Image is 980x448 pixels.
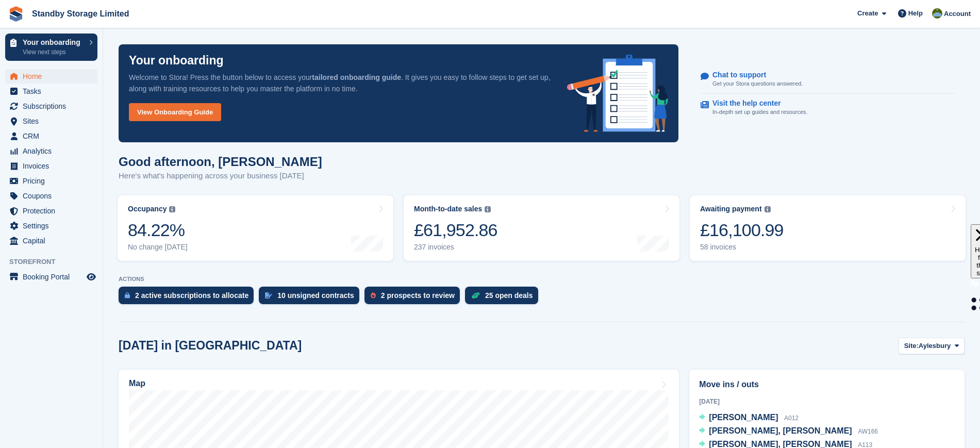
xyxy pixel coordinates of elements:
span: [PERSON_NAME], [PERSON_NAME] [709,426,852,435]
a: menu [5,204,97,218]
a: menu [5,144,97,158]
span: Create [857,8,878,19]
p: Visit the help center [712,99,800,108]
a: menu [5,129,97,143]
img: contract_signature_icon-13c848040528278c33f63329250d36e43548de30e8caae1d1a13099fd9432cc5.svg [265,292,272,298]
span: Site: [904,341,919,351]
a: menu [5,174,97,188]
a: Occupancy 84.22% No change [DATE] [118,195,393,261]
strong: tailored onboarding guide [312,73,401,81]
span: Storefront [9,257,103,267]
div: Occupancy [128,205,167,213]
span: Booking Portal [23,270,85,284]
span: Pricing [23,174,85,188]
a: menu [5,234,97,248]
a: menu [5,270,97,284]
p: Your onboarding [23,39,84,46]
p: Chat to support [712,71,794,79]
a: menu [5,219,97,233]
span: A012 [784,414,799,422]
span: Tasks [23,84,85,98]
a: [PERSON_NAME] A012 [699,411,799,425]
span: Sites [23,114,85,128]
a: 25 open deals [465,287,543,309]
span: Account [944,9,971,19]
span: Capital [23,234,85,248]
h2: Map [129,379,145,388]
img: prospect-51fa495bee0391a8d652442698ab0144808aea92771e9ea1ae160a38d050c398.svg [371,292,376,298]
a: menu [5,69,97,84]
a: menu [5,189,97,203]
div: 10 unsigned contracts [277,291,354,300]
a: menu [5,84,97,98]
span: Analytics [23,144,85,158]
p: View next steps [23,47,84,57]
p: Your onboarding [129,55,224,67]
img: Aaron Winter [932,8,942,19]
a: [PERSON_NAME], [PERSON_NAME] AW166 [699,425,878,438]
span: Aylesbury [919,341,951,351]
a: 10 unsigned contracts [259,287,364,309]
img: deal-1b604bf984904fb50ccaf53a9ad4b4a5d6e5aea283cecdc64d6e3604feb123c2.svg [471,292,480,299]
span: Protection [23,204,85,218]
span: [PERSON_NAME] [709,413,778,422]
img: active_subscription_to_allocate_icon-d502201f5373d7db506a760aba3b589e785aa758c864c3986d89f69b8ff3... [125,292,130,298]
div: No change [DATE] [128,243,188,252]
span: Settings [23,219,85,233]
img: icon-info-grey-7440780725fd019a000dd9b08b2336e03edf1995a4989e88bcd33f0948082b44.svg [485,206,491,212]
div: 237 invoices [414,243,497,252]
img: icon-info-grey-7440780725fd019a000dd9b08b2336e03edf1995a4989e88bcd33f0948082b44.svg [765,206,771,212]
a: Visit the help center In-depth set up guides and resources. [701,94,955,122]
span: Home [23,69,85,84]
span: CRM [23,129,85,143]
p: Welcome to Stora! Press the button below to access your . It gives you easy to follow steps to ge... [129,72,551,94]
div: 2 prospects to review [381,291,455,300]
span: Subscriptions [23,99,85,113]
div: 58 invoices [700,243,784,252]
a: Chat to support Get your Stora questions answered. [701,65,955,94]
span: Coupons [23,189,85,203]
h2: [DATE] in [GEOGRAPHIC_DATA] [119,339,302,353]
div: Awaiting payment [700,205,762,213]
p: ACTIONS [119,276,965,283]
a: View Onboarding Guide [129,103,221,121]
button: Site: Aylesbury [899,338,965,355]
div: Month-to-date sales [414,205,482,213]
img: stora-icon-8386f47178a22dfd0bd8f6a31ec36ba5ce8667c1dd55bd0f319d3a0aa187defe.svg [8,6,24,22]
div: 84.22% [128,220,188,241]
span: Invoices [23,159,85,173]
div: 25 open deals [485,291,533,300]
p: Get your Stora questions answered. [712,79,803,88]
a: Awaiting payment £16,100.99 58 invoices [690,195,966,261]
span: AW166 [858,428,878,435]
a: 2 prospects to review [364,287,465,309]
h1: Good afternoon, [PERSON_NAME] [119,155,322,169]
a: Standby Storage Limited [28,5,133,22]
h2: Move ins / outs [699,378,955,391]
a: Month-to-date sales £61,952.86 237 invoices [404,195,679,261]
p: In-depth set up guides and resources. [712,108,808,117]
a: menu [5,159,97,173]
div: £61,952.86 [414,220,497,241]
a: menu [5,99,97,113]
p: Here's what's happening across your business [DATE] [119,170,322,182]
a: Your onboarding View next steps [5,34,97,61]
a: 2 active subscriptions to allocate [119,287,259,309]
span: Help [908,8,923,19]
div: £16,100.99 [700,220,784,241]
div: [DATE] [699,397,955,406]
a: Preview store [85,271,97,283]
div: 2 active subscriptions to allocate [135,291,248,300]
img: icon-info-grey-7440780725fd019a000dd9b08b2336e03edf1995a4989e88bcd33f0948082b44.svg [169,206,175,212]
img: onboarding-info-6c161a55d2c0e0a8cae90662b2fe09162a5109e8cc188191df67fb4f79e88e88.svg [567,55,668,132]
a: menu [5,114,97,128]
